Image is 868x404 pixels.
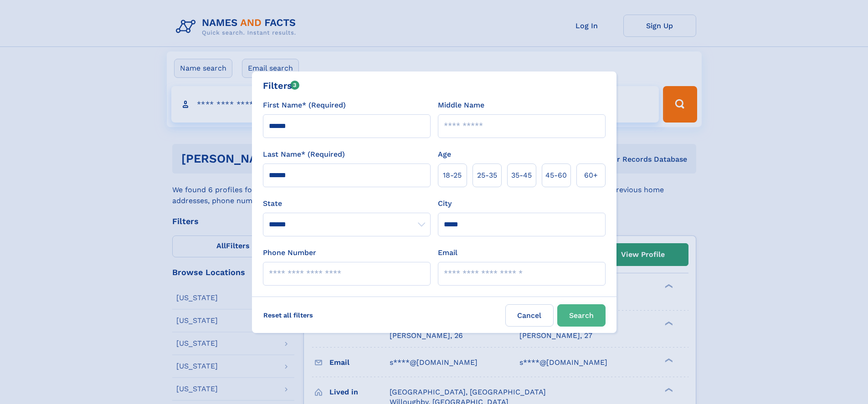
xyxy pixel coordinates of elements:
label: Last Name* (Required) [263,149,345,160]
span: 18‑25 [443,170,462,181]
div: Filters [263,79,300,92]
span: 25‑35 [477,170,497,181]
label: Reset all filters [257,304,319,326]
span: 45‑60 [545,170,567,181]
label: State [263,198,431,209]
span: 35‑45 [511,170,532,181]
label: First Name* (Required) [263,100,346,111]
label: Cancel [505,304,554,327]
label: Age [438,149,451,160]
label: Email [438,247,457,258]
label: Middle Name [438,100,484,111]
span: 60+ [584,170,598,181]
label: Phone Number [263,247,316,258]
label: City [438,198,452,209]
button: Search [557,304,606,327]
